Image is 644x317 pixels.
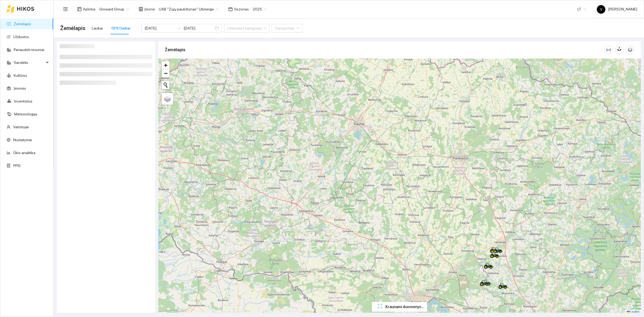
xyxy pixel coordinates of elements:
span: LT [577,5,586,13]
span: Groward Group [99,5,129,13]
a: Panaudoti resursai [14,48,44,52]
span: shop [139,7,143,11]
span: Įmonė : [144,6,156,12]
button: menu-fold [60,4,71,14]
a: PPIS [13,163,21,168]
a: Žemėlapis [14,22,31,26]
span: swap-right [177,26,181,30]
span: [PERSON_NAME] [597,7,637,11]
a: Užduotys [13,35,29,39]
span: Sandėlis [14,57,44,68]
button: column-width [604,46,613,54]
a: Layers [162,93,173,105]
input: Pradžios data [145,25,175,31]
span: layout [77,7,82,11]
button: Initiate a new search [162,81,170,89]
a: Nustatymai [13,138,32,142]
span: − [164,70,167,76]
span: Sezonas : [234,6,250,12]
span: to [177,26,181,30]
a: Ūkio analitika [13,151,35,155]
span: 2025 [253,5,267,13]
input: Pabaigos data [184,25,214,31]
span: menu-fold [63,7,68,12]
a: Inventorius [14,99,32,103]
span: Žemėlapis [60,24,85,32]
span: Aplinka : [83,6,96,12]
span: column-width [605,48,613,52]
span: calendar [228,7,233,11]
a: Leaflet [627,310,639,314]
a: Zoom in [162,61,170,69]
a: Kultūros [14,73,27,78]
span: V [600,5,602,14]
div: Žemėlapis [165,42,604,57]
a: Vartotojai [13,125,29,129]
div: GPS Darbai [111,25,130,31]
a: Meteorologija [14,112,37,116]
a: Įmonės [14,86,26,90]
span: Kraunami duomenys... [385,304,425,310]
span: + [164,62,167,68]
div: Laukai [92,25,103,31]
a: Zoom out [162,69,170,77]
span: UAB "Zujų paukštynas" Ukmerge [159,5,219,13]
